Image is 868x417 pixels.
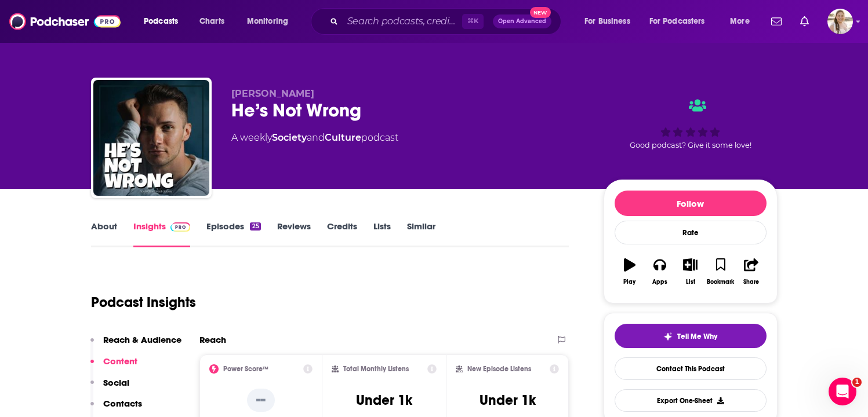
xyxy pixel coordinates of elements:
h2: New Episode Listens [467,365,531,373]
a: About [91,221,117,247]
h2: Power Score™ [223,365,268,373]
button: open menu [722,12,764,31]
button: open menu [576,12,645,31]
h2: Total Monthly Listens [343,365,409,373]
span: Open Advanced [498,19,546,24]
img: He’s Not Wrong [93,80,209,196]
div: List [686,279,695,286]
a: Contact This Podcast [615,357,767,380]
a: Lists [373,221,391,247]
button: Open AdvancedNew [493,14,551,28]
input: Search podcasts, credits, & more... [343,12,462,31]
button: Show profile menu [827,9,853,34]
a: Culture [325,132,361,143]
button: Apps [645,251,675,292]
button: Content [90,356,137,377]
button: Play [615,251,645,292]
a: Reviews [277,221,311,247]
span: Monitoring [247,13,288,30]
span: Charts [199,13,224,30]
button: Export One-Sheet [615,389,767,412]
button: Share [736,251,766,292]
p: -- [247,389,275,412]
div: Bookmark [707,279,734,286]
button: Bookmark [706,251,736,292]
span: Podcasts [144,13,178,30]
button: tell me why sparkleTell Me Why [615,324,767,348]
span: ⌘ K [462,14,484,29]
span: Logged in as acquavie [827,9,853,34]
a: Episodes25 [206,221,260,247]
a: InsightsPodchaser Pro [133,221,191,247]
div: Good podcast? Give it some love! [604,88,778,160]
div: Play [623,279,635,286]
span: New [530,7,551,18]
a: Show notifications dropdown [767,12,786,31]
button: Follow [615,191,767,216]
span: Good podcast? Give it some love! [630,141,751,149]
span: For Podcasters [649,13,705,30]
a: Show notifications dropdown [796,12,813,31]
h1: Podcast Insights [91,294,196,311]
iframe: Intercom live chat [829,378,856,405]
h2: Reach [199,334,226,345]
span: Tell Me Why [677,332,717,341]
h3: Under 1k [480,392,536,409]
div: Apps [652,279,667,286]
img: User Profile [827,9,853,34]
span: [PERSON_NAME] [231,88,314,99]
div: 25 [250,222,260,231]
p: Reach & Audience [103,334,181,345]
button: open menu [642,12,722,31]
a: Similar [407,221,435,247]
a: Society [272,132,307,143]
div: A weekly podcast [231,131,398,145]
button: open menu [136,12,193,31]
span: 1 [852,378,862,387]
div: Search podcasts, credits, & more... [322,8,572,35]
img: Podchaser - Follow, Share and Rate Podcasts [9,10,121,32]
span: More [730,13,750,30]
span: and [307,132,325,143]
img: Podchaser Pro [170,222,191,232]
button: List [675,251,705,292]
p: Contacts [103,398,142,409]
img: tell me why sparkle [663,332,673,341]
button: Reach & Audience [90,334,181,356]
button: Social [90,377,129,398]
p: Social [103,377,129,388]
p: Content [103,356,137,367]
button: open menu [239,12,303,31]
a: Charts [192,12,231,31]
a: Credits [327,221,357,247]
span: For Business [584,13,630,30]
div: Share [743,279,759,286]
h3: Under 1k [356,392,412,409]
div: Rate [615,221,767,244]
